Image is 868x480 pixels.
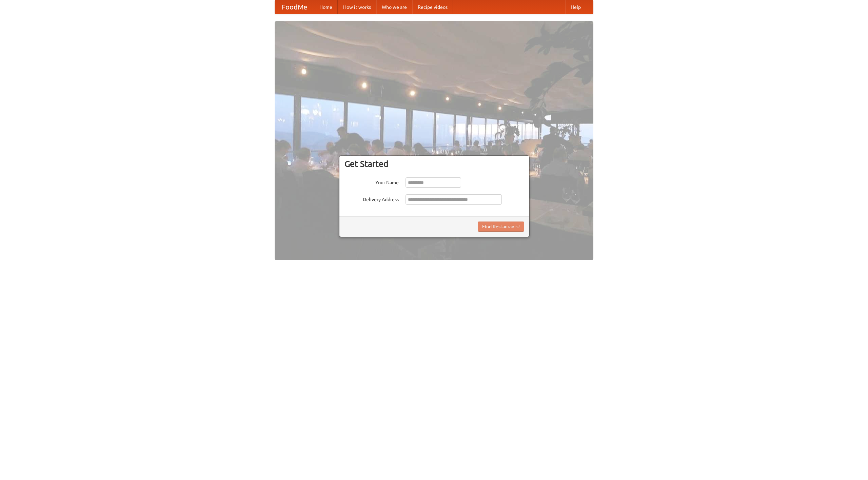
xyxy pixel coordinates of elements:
a: FoodMe [275,0,314,14]
a: Recipe videos [412,0,453,14]
label: Your Name [344,177,399,186]
a: How it works [338,0,376,14]
a: Who we are [376,0,412,14]
h3: Get Started [344,159,524,169]
button: Find Restaurants! [478,222,524,232]
a: Home [314,0,338,14]
a: Help [565,0,586,14]
label: Delivery Address [344,194,399,203]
